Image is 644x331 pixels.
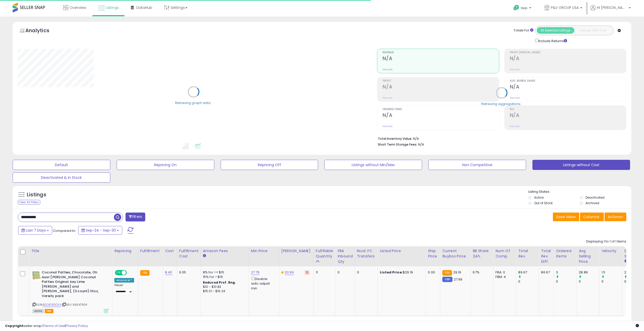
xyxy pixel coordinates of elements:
div: Avg Selling Price [579,248,597,264]
strong: Copyright [5,323,24,328]
button: Actions [605,213,626,221]
a: Help [509,1,536,16]
button: Save View [553,213,579,221]
div: 15% for > $15 [203,275,245,279]
span: | SKU: 56547904 [62,303,87,307]
span: Overview [70,5,86,10]
div: 0 [518,279,539,284]
a: Terms of Use [43,323,65,328]
button: Repricing On [117,160,214,170]
div: Fulfillable Quantity [316,248,333,259]
div: Amazon Fees [203,248,247,254]
button: Sep-24 - Sep-30 [78,226,122,235]
span: P&V GROUP USA [551,5,579,10]
b: Listed Price: [380,270,403,275]
span: All listings currently available for purchase on Amazon [32,309,44,313]
span: DataHub [136,5,152,10]
button: Filters [126,213,145,221]
i: Get Help [513,5,520,11]
a: 27.79 [251,270,260,275]
b: Coconut Patties, Chocolate, Oh Asis! [PERSON_NAME] Coconut Patties Original, key Lime [PERSON_NAM... [42,270,103,300]
div: 0 [357,270,374,275]
button: Listings With Cost [574,27,612,34]
button: Columns [580,213,604,221]
div: 11 [316,270,331,275]
div: 3 [556,270,576,275]
div: Rsvd. FC Transfers [357,248,376,259]
span: Listings [106,5,119,10]
div: 0.00 [428,270,436,275]
button: Deactivated & In Stock [13,172,110,183]
button: All Selected Listings [537,27,574,34]
button: Last 7 Days [18,226,52,235]
h5: Listings [27,191,46,198]
div: [PERSON_NAME] [281,248,311,254]
span: 27.99 [454,277,463,282]
span: ON [115,271,122,275]
button: Non Competitive [428,160,526,170]
span: Help [521,6,528,10]
span: Hi [PERSON_NAME] [597,5,627,10]
div: Title [31,248,110,254]
div: Num of Comp. [495,248,514,259]
div: Retrieving aggregations.. [481,101,522,106]
div: Totals For [514,28,533,33]
button: Repricing Off [221,160,318,170]
div: Include Returns [531,38,573,44]
div: 0 [338,270,351,275]
div: 86.67 [518,270,539,275]
div: 86.67 [541,270,550,275]
div: seller snap | | [5,324,88,328]
div: FBM: 4 [495,275,512,279]
div: Clear All Filters [18,200,40,205]
div: Fulfillment Cost [179,248,199,259]
div: Retrieving graph data.. [175,100,212,105]
small: FBA [442,270,452,276]
div: Ordered Items [556,248,574,259]
div: Total Rev. [518,248,537,259]
div: Repricing [114,248,136,254]
span: Columns [583,214,599,219]
div: Listed Price [380,248,424,254]
span: OFF [126,271,134,275]
label: Archived [586,201,599,205]
small: FBA [140,270,150,276]
div: Amazon AI * [114,278,134,283]
span: Compared to: [53,228,76,233]
label: Deactivated [586,195,605,200]
div: 1.5 [601,270,622,275]
div: Total Rev. Diff. [541,248,552,264]
a: B0DB78DCK4 [43,303,61,307]
div: Displaying 1 to 1 of 1 items [586,239,626,244]
span: Sep-24 - Sep-30 [86,228,116,233]
div: 6.05 [179,270,197,275]
a: 8.40 [165,270,172,275]
div: Current Buybox Price [442,248,468,259]
div: $29.19 [380,270,422,275]
div: BB Share 24h. [473,248,491,259]
button: Default [13,160,110,170]
div: FBA: 0 [495,270,512,275]
div: Disable auto adjust min [251,276,275,291]
b: Reduced Prof. Rng. [203,280,236,285]
div: $15.01 - $16.24 [203,289,245,293]
div: Days In Stock [624,248,643,259]
small: Amazon Fees. [203,254,206,258]
p: Listing States: [528,189,631,194]
img: 51IyumbkYaL._SL40_.jpg [32,270,40,280]
div: FBA inbound Qty [338,248,353,264]
small: Days In Stock. [624,259,627,264]
a: Privacy Policy [66,323,88,328]
div: 67% [473,270,489,275]
h5: Analytics [25,27,59,35]
div: 0 [556,279,576,284]
div: 0 [579,279,599,284]
div: Cost [165,248,175,254]
button: Listings without Min/Max [324,160,422,170]
div: Fulfillment [140,248,161,254]
div: 0 [601,279,622,284]
div: Ship Price [428,248,438,259]
button: Listings without Cost [532,160,630,170]
div: ASIN: [32,270,108,312]
span: FBA [45,309,53,313]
